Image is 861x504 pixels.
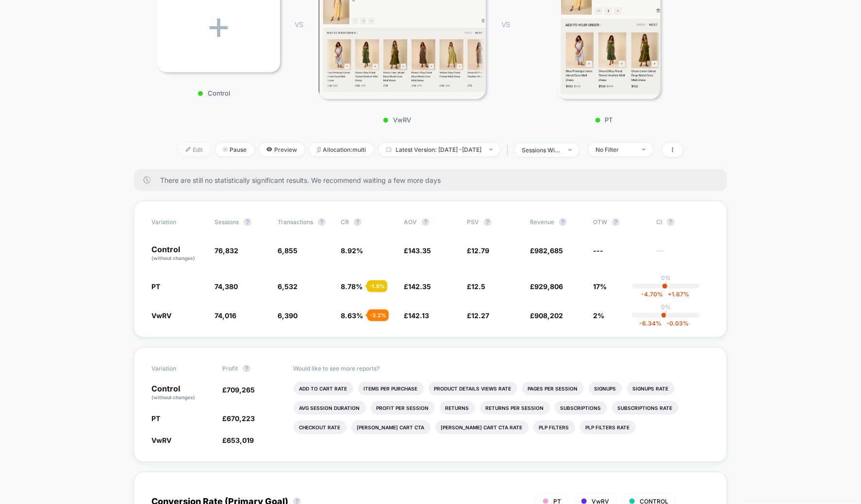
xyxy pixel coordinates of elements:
li: Add To Cart Rate [294,382,353,395]
button: ? [244,218,251,226]
span: £ [530,311,563,320]
button: ? [612,218,620,226]
span: Variation [151,365,205,373]
span: 17% [593,282,607,291]
span: £ [222,414,255,423]
span: 12.27 [471,311,489,320]
button: ? [354,218,362,226]
span: £ [404,282,431,291]
span: 670,223 [227,414,255,423]
span: -6.34 % [639,320,662,327]
span: £ [530,246,563,255]
span: Variation [151,218,205,226]
span: 982,685 [534,246,563,255]
li: Subscriptions Rate [612,401,679,415]
div: - 1.6 % [367,280,387,292]
p: PT [519,116,689,124]
span: Revenue [530,218,554,226]
span: Preview [259,143,305,156]
span: VwRV [151,311,171,320]
span: (without changes) [151,394,195,400]
li: [PERSON_NAME] Cart Cta [351,421,430,434]
span: VS [502,20,510,29]
span: 12.79 [471,246,489,255]
span: VwRV [151,436,171,444]
span: 908,202 [534,311,563,320]
span: 8.63 % [341,311,363,320]
span: 74,380 [215,282,238,291]
span: 2% [593,311,604,320]
span: 74,016 [215,311,236,320]
p: | [665,281,667,289]
div: - 3.2 % [367,309,389,321]
span: There are still no statistically significant results. We recommend waiting a few more days [160,176,708,184]
img: edit [186,147,191,152]
span: Profit [222,365,238,372]
span: 929,806 [534,282,563,291]
span: Sessions [215,218,239,226]
img: end [489,148,493,150]
li: Avg Session Duration [294,401,366,415]
span: £ [404,246,431,255]
button: ? [243,365,250,373]
span: £ [222,386,255,394]
span: Edit [179,143,211,156]
span: 76,832 [215,246,238,255]
li: Returns [440,401,475,415]
li: Signups Rate [627,382,675,395]
span: 8.78 % [341,282,363,291]
span: PT [151,282,160,291]
li: Returns Per Session [480,401,550,415]
button: ? [318,218,326,226]
img: rebalance [317,147,321,152]
li: Items Per Purchase [358,382,424,395]
span: 709,265 [227,386,255,394]
span: £ [404,311,429,320]
span: + [668,291,672,298]
p: 0% [661,274,671,281]
p: Control [151,245,205,262]
span: | [505,143,515,157]
p: VwRV [313,116,482,124]
span: 6,532 [278,282,298,291]
p: 0% [661,303,671,310]
span: VS [295,20,302,29]
span: (without changes) [151,255,195,261]
span: £ [467,311,489,320]
button: ? [667,218,675,226]
span: £ [467,246,489,255]
li: Plp Filters [533,421,575,434]
span: CR [341,218,349,226]
span: Pause [215,143,254,156]
p: Control [152,89,275,97]
span: OTW [593,218,646,226]
span: Allocation: multi [310,143,374,156]
button: ? [484,218,492,226]
span: 6,855 [278,246,298,255]
img: calendar [386,147,391,152]
p: | [665,310,667,318]
li: Signups [589,382,622,395]
span: 12.5 [471,282,485,291]
span: PT [151,414,160,423]
li: Profit Per Session [371,401,435,415]
button: ? [422,218,430,226]
span: 8.92 % [341,246,363,255]
img: end [223,147,228,152]
li: [PERSON_NAME] Cart Cta Rate [435,421,529,434]
span: Latest Version: [DATE] - [DATE] [379,143,500,156]
p: Would like to see more reports? [294,365,710,372]
span: PSV [467,218,479,226]
li: Product Details Views Rate [429,382,517,395]
span: 1.67 % [663,291,689,298]
li: Pages Per Session [522,382,584,395]
span: £ [467,282,485,291]
span: 142.35 [408,282,431,291]
span: AOV [404,218,417,226]
span: £ [530,282,563,291]
span: 142.13 [408,311,429,320]
span: 143.35 [408,246,431,255]
p: Control [151,385,213,401]
img: end [568,149,572,151]
img: end [642,148,646,150]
